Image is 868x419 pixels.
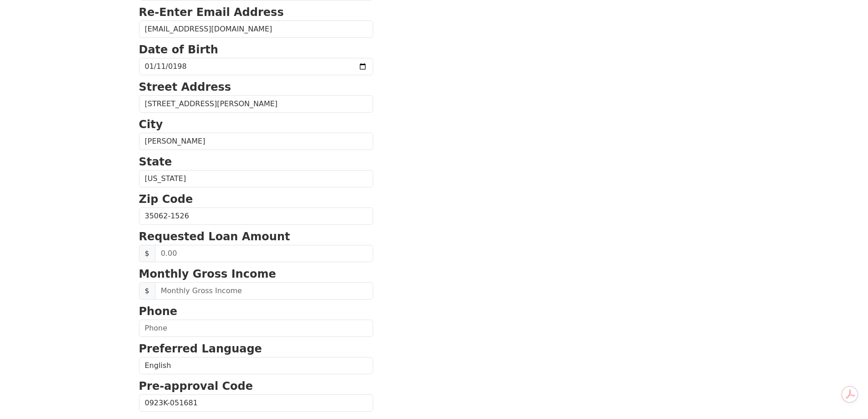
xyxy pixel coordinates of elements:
p: Monthly Gross Income [139,266,373,282]
input: Monthly Gross Income [155,282,373,300]
input: Phone [139,320,373,337]
strong: Pre-approval Code [139,380,253,393]
strong: City [139,118,163,131]
strong: Zip Code [139,193,193,206]
strong: Preferred Language [139,342,262,355]
input: 0.00 [155,245,373,262]
strong: State [139,155,172,168]
strong: Re-Enter Email Address [139,6,284,19]
span: $ [139,245,155,262]
input: City [139,133,373,150]
input: Re-Enter Email Address [139,21,373,38]
strong: Street Address [139,81,231,93]
span: $ [139,282,155,300]
strong: Requested Loan Amount [139,230,290,243]
strong: Date of Birth [139,43,218,56]
input: Street Address [139,95,373,113]
input: Zip Code [139,207,373,225]
input: Pre-approval Code [139,394,373,412]
strong: Phone [139,305,178,318]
